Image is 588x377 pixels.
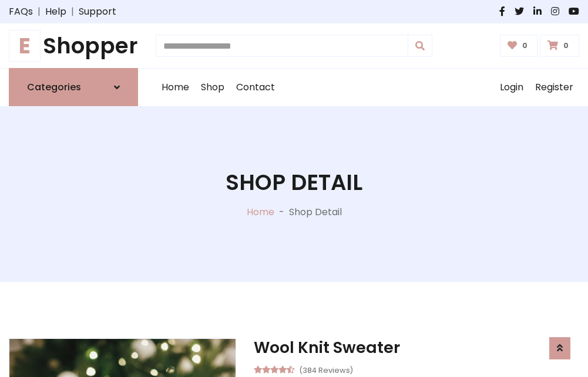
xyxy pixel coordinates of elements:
span: E [9,30,41,62]
a: Help [45,5,66,19]
h3: Wool Knit Sweater [254,338,579,357]
a: 0 [540,35,579,57]
a: Home [156,69,195,106]
a: FAQs [9,5,33,19]
span: | [66,5,79,19]
p: - [274,205,289,219]
span: 0 [519,40,530,51]
a: Home [247,205,274,219]
h1: Shop Detail [226,169,362,195]
a: Categories [9,68,138,106]
a: Register [529,69,579,106]
a: EShopper [9,33,138,59]
a: Support [79,5,116,19]
span: | [33,5,45,19]
span: 0 [560,40,572,51]
h6: Categories [27,81,81,93]
h1: Shopper [9,33,138,59]
a: Shop [195,69,230,106]
a: Contact [230,69,281,106]
a: 0 [500,35,538,57]
small: (384 Reviews) [299,362,353,376]
a: Login [494,69,529,106]
p: Shop Detail [289,205,342,219]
